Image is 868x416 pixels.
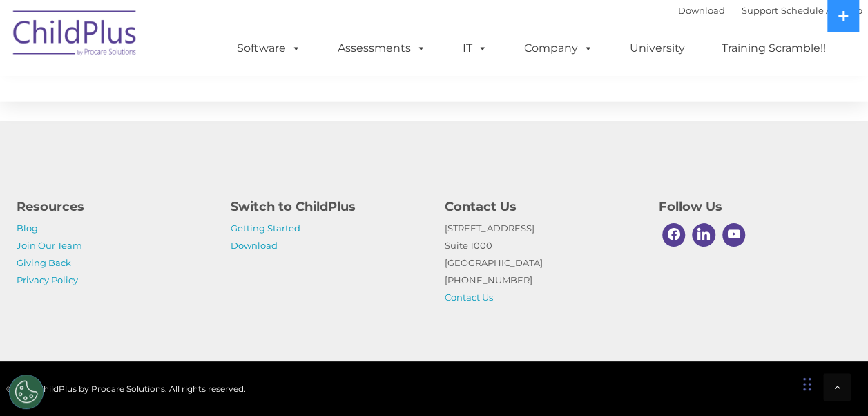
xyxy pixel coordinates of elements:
[449,35,501,62] a: IT
[742,5,778,16] a: Support
[445,220,638,306] p: [STREET_ADDRESS] Suite 1000 [GEOGRAPHIC_DATA] [PHONE_NUMBER]
[678,5,725,16] a: Download
[445,292,493,303] a: Contact Us
[17,257,71,268] a: Giving Back
[9,375,44,409] button: Cookies Settings
[17,274,78,285] a: Privacy Policy
[445,197,638,216] h4: Contact Us
[799,350,868,416] iframe: Chat Widget
[678,5,862,16] font: |
[324,35,440,62] a: Assessments
[17,240,82,251] a: Join Our Team
[192,91,234,102] span: Last name
[510,35,607,62] a: Company
[688,220,719,250] a: Linkedin
[6,384,246,394] span: © 2025 ChildPlus by Procare Solutions. All rights reserved.
[659,197,852,216] h4: Follow Us
[17,223,38,234] a: Blog
[231,223,300,234] a: Getting Started
[719,220,749,250] a: Youtube
[659,220,689,250] a: Facebook
[17,197,210,216] h4: Resources
[803,363,811,405] div: Drag
[6,1,144,70] img: ChildPlus by Procare Solutions
[616,35,699,62] a: University
[192,148,251,158] span: Phone number
[781,5,862,16] a: Schedule A Demo
[231,197,424,216] h4: Switch to ChildPlus
[708,35,840,62] a: Training Scramble!!
[231,240,278,251] a: Download
[223,35,315,62] a: Software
